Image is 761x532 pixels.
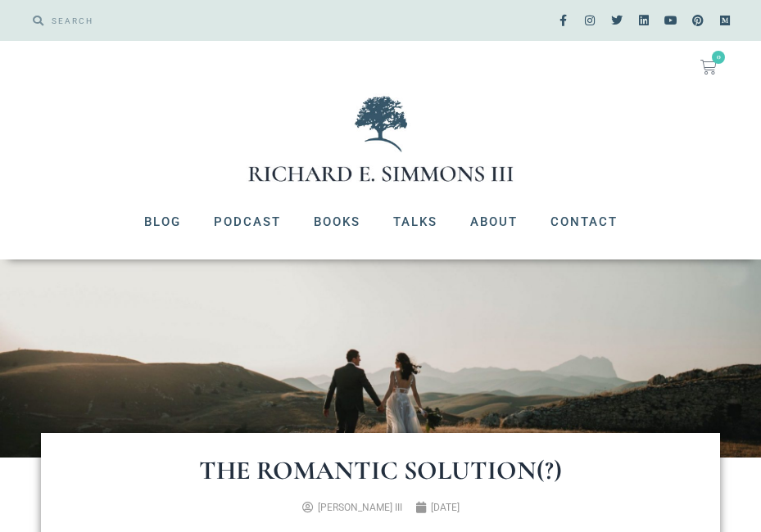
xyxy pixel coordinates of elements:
[454,201,534,243] a: About
[82,458,679,484] h1: The Romantic Solution(?)
[534,201,634,243] a: Contact
[681,49,736,85] a: 0
[415,500,460,515] a: [DATE]
[297,201,377,243] a: Books
[128,201,197,243] a: Blog
[197,201,297,243] a: Podcast
[318,502,402,513] span: [PERSON_NAME] III
[16,201,745,243] nav: Menu
[43,8,373,33] input: SEARCH
[377,201,454,243] a: Talks
[712,51,725,64] span: 0
[431,502,460,513] time: [DATE]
